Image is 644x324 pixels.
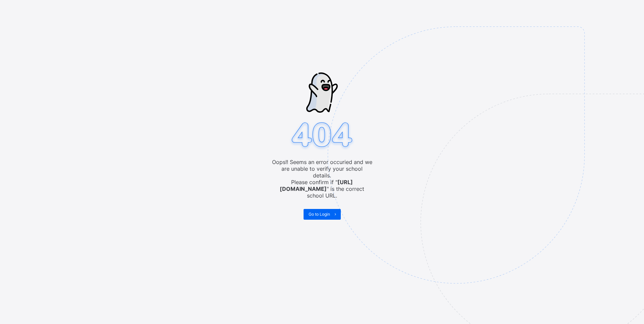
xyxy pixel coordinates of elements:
[272,179,372,199] span: Please confirm if " " is the correct school URL.
[280,179,353,192] b: [URL][DOMAIN_NAME]
[272,159,372,179] span: Oops!! Seems an error occuried and we are unable to verify your school details.
[289,120,355,151] img: 404.8bbb34c871c4712298a25e20c4dc75c7.svg
[306,72,338,113] img: ghost-strokes.05e252ede52c2f8dbc99f45d5e1f5e9f.svg
[309,212,330,217] span: Go to Login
